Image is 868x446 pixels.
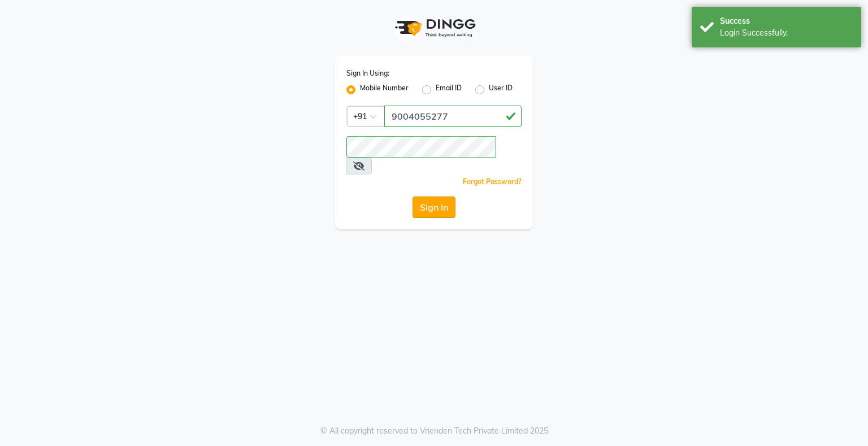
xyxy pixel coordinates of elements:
label: Mobile Number [360,83,409,97]
input: Username [384,106,522,127]
label: User ID [489,83,513,97]
label: Email ID [436,83,462,97]
label: Sign In Using: [346,68,389,78]
input: Username [346,136,496,158]
img: logo1.svg [389,11,479,45]
div: Success [720,15,853,27]
button: Sign In [413,196,455,218]
a: Forgot Password? [463,177,522,186]
div: Login Successfully. [720,27,853,39]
